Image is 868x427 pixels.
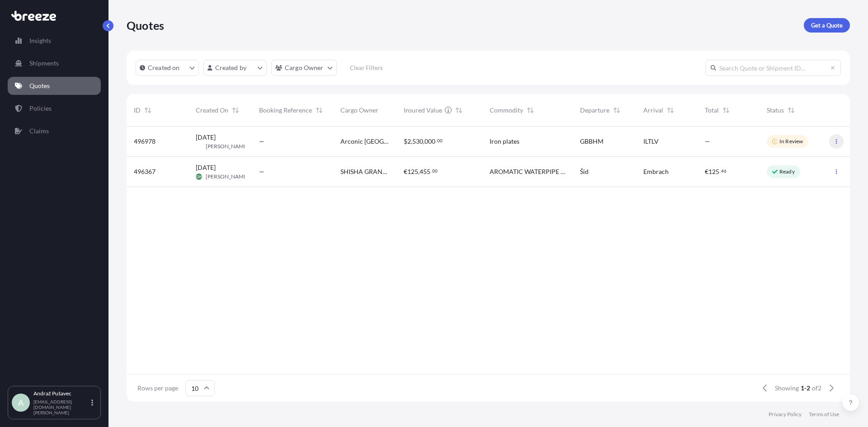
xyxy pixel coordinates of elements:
span: Created On [196,106,228,115]
span: 496978 [134,137,156,146]
p: Cargo Owner [285,63,324,72]
span: SHISHA GRANDE D.O.O. [340,167,389,176]
span: of 2 [812,384,821,393]
p: [EMAIL_ADDRESS][DOMAIN_NAME][PERSON_NAME] [33,399,90,415]
span: Status [767,106,784,115]
span: Iron plates [490,137,519,146]
span: GBBHM [580,137,604,146]
span: Rows per page [137,384,178,393]
span: ILTLV [643,137,659,146]
span: Showing [775,384,799,393]
button: Sort [525,105,536,116]
span: . [720,169,721,173]
p: Policies [29,104,52,113]
span: 125 [708,169,719,175]
button: createdBy Filter options [203,60,267,76]
a: Privacy Policy [769,411,802,418]
button: createdOn Filter options [136,60,199,76]
span: 1-2 [801,384,810,393]
span: — [259,137,264,146]
a: Get a Quote [804,18,850,33]
span: [PERSON_NAME] [206,173,249,180]
p: Created on [148,63,180,72]
p: Insights [29,36,51,45]
span: TH [196,142,201,151]
a: Claims [8,122,101,140]
button: Sort [314,105,325,116]
span: 00 [437,139,443,142]
a: Insights [8,32,101,50]
span: Commodity [490,106,523,115]
button: Sort [230,105,241,116]
button: Sort [786,105,797,116]
span: . [436,139,437,142]
a: Quotes [8,77,101,95]
p: Clear Filters [350,63,383,72]
input: Search Quote or Shipment ID... [705,60,841,76]
span: Insured Value [404,106,442,115]
span: [DATE] [196,163,216,172]
span: 000 [425,138,435,145]
span: — [705,137,710,146]
p: In Review [779,138,803,145]
p: Ready [779,168,795,175]
button: Sort [611,105,622,116]
span: 2 [407,138,411,145]
span: 455 [420,169,430,175]
span: Departure [580,106,609,115]
span: 496367 [134,167,156,176]
p: Created by [215,63,247,72]
span: Arrival [643,106,663,115]
p: Quotes [127,18,164,33]
span: 530 [412,138,423,145]
button: Sort [665,105,676,116]
span: , [411,138,412,145]
span: Arconic [GEOGRAPHIC_DATA] [340,137,389,146]
span: . [431,169,432,173]
button: Sort [453,105,464,116]
span: — [259,167,264,176]
p: Quotes [29,81,50,90]
span: , [423,138,425,145]
a: Shipments [8,54,101,72]
span: 00 [432,169,438,173]
span: 46 [721,169,726,173]
span: € [705,169,708,175]
span: € [404,169,407,175]
span: AROMATIC WATERPIPE TOBACCO [490,167,566,176]
span: Cargo Owner [340,106,378,115]
span: Booking Reference [259,106,312,115]
span: Embrach [643,167,669,176]
span: $ [404,138,407,145]
p: Claims [29,127,49,136]
button: Sort [142,105,153,116]
span: GM [196,172,202,181]
p: Andraž Pušavec [33,390,90,397]
span: [DATE] [196,133,216,142]
span: 125 [407,169,418,175]
a: Policies [8,99,101,117]
p: Shipments [29,59,59,68]
span: Total [705,106,719,115]
button: cargoOwner Filter options [271,60,337,76]
span: [PERSON_NAME] [206,143,249,150]
button: Sort [721,105,731,116]
span: , [418,169,420,175]
button: Clear Filters [341,61,392,75]
span: A [18,398,24,407]
span: ID [134,106,141,115]
p: Get a Quote [811,21,843,30]
span: Šid [580,167,589,176]
a: Terms of Use [809,411,839,418]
